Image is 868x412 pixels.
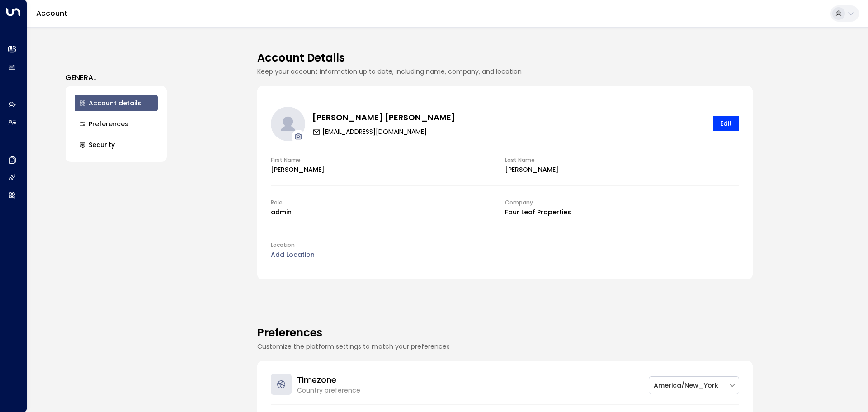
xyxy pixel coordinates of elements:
[505,199,533,206] label: Company
[271,156,301,164] label: First Name
[312,127,455,137] span: [EMAIL_ADDRESS][DOMAIN_NAME]
[271,250,315,259] span: Add Location
[257,50,753,66] h4: Account Details
[505,208,739,217] p: Four Leaf Properties
[271,199,283,206] label: Role
[75,95,158,111] button: Account details
[257,342,450,351] span: Customize the platform settings to match your preferences
[36,8,67,19] a: Account
[505,165,739,175] p: [PERSON_NAME]
[66,72,167,83] h3: GENERAL
[257,67,522,76] span: Keep your account information up to date, including name, company, and location
[271,208,505,217] p: admin
[297,386,360,395] p: Country preference
[271,165,505,175] p: [PERSON_NAME]
[257,325,753,341] h4: Preferences
[75,116,158,132] button: Preferences
[312,111,455,123] h3: [PERSON_NAME] [PERSON_NAME]
[75,137,158,153] button: Security
[271,241,295,249] label: Location
[505,156,535,164] label: Last Name
[713,116,739,131] button: Edit
[297,374,360,386] h3: Timezone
